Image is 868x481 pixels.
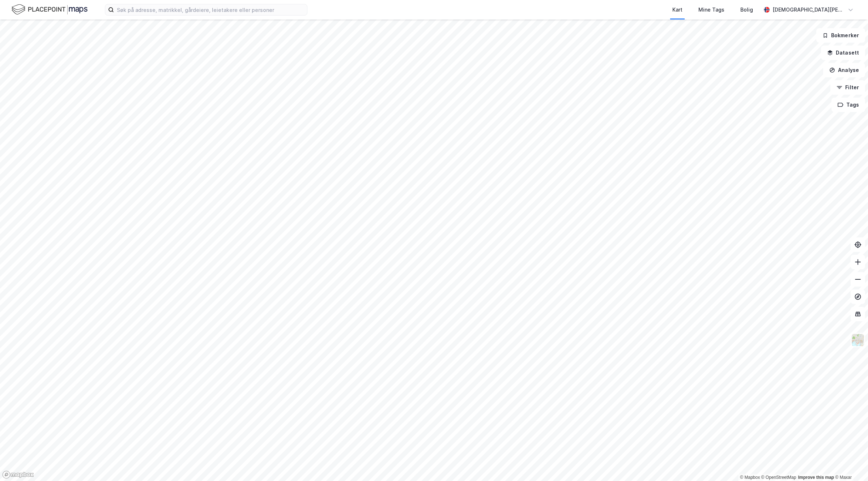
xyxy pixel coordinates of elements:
button: Filter [830,80,865,95]
button: Analyse [823,63,865,77]
a: OpenStreetMap [761,475,796,480]
img: logo.f888ab2527a4732fd821a326f86c7f29.svg [12,3,88,16]
div: Bolig [740,5,753,14]
div: [DEMOGRAPHIC_DATA][PERSON_NAME] [773,5,845,14]
div: Mine Tags [698,5,724,14]
a: Improve this map [798,475,834,480]
button: Bokmerker [816,28,865,43]
div: Kart [672,5,682,14]
iframe: Chat Widget [832,446,868,481]
button: Datasett [821,46,865,60]
img: Z [851,333,865,347]
input: Søk på adresse, matrikkel, gårdeiere, leietakere eller personer [114,4,307,15]
a: Mapbox [740,475,760,480]
a: Mapbox homepage [2,471,34,479]
button: Tags [831,98,865,112]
